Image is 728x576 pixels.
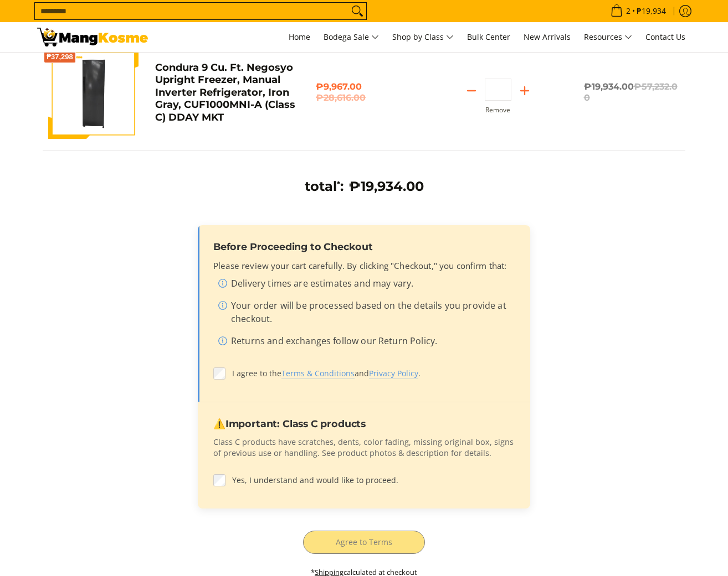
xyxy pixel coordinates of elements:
[462,22,516,52] a: Bulk Center
[213,474,225,486] input: Yes, I understand and would like to proceed.
[37,28,148,46] img: Your Shopping Cart | Mang Kosme
[348,3,366,19] button: Search
[48,49,139,139] img: Default Title Condura 9 Cu. Ft. Negosyo Upright Freezer, Manual Inverter Refrigerator, Iron Gray,...
[159,22,691,52] nav: Main Menu
[369,368,418,379] a: Privacy Policy (opens in new tab)
[218,334,515,352] li: Returns and exchanges follow our Return Policy.
[281,368,355,379] a: Terms & Conditions (opens in new tab)
[392,30,454,44] span: Shop by Class
[387,22,459,52] a: Shop by Class
[645,32,685,42] span: Contact Us
[635,7,668,15] span: ₱19,934
[467,32,510,42] span: Bulk Center
[218,277,515,294] li: Delivery times are estimates and may vary.
[578,22,638,52] a: Resources
[624,7,632,15] span: 2
[584,30,632,44] span: Resources
[232,474,515,486] span: Yes, I understand and would like to proceed.
[213,367,225,380] input: I agree to theTerms & Conditions (opens in new tab)andPrivacy Policy (opens in new tab).
[289,32,310,42] span: Home
[47,47,73,60] span: Save ₱37,298
[316,81,412,103] span: ₱9,967.00
[213,241,515,253] h3: Before Proceeding to Checkout
[155,61,295,123] a: Condura 9 Cu. Ft. Negosyo Upright Freezer, Manual Inverter Refrigerator, Iron Gray, CUF1000MNI-A ...
[349,178,424,194] span: ₱19,934.00
[511,82,538,100] button: Add
[218,299,515,330] li: Your order will be processed based on the details you provide at checkout.
[318,22,384,52] a: Bodega Sale
[305,178,344,195] h3: total :
[485,106,510,114] button: Remove
[198,225,530,508] div: Order confirmation and disclaimers
[283,22,316,52] a: Home
[524,32,571,42] span: New Arrivals
[458,82,485,100] button: Subtract
[213,437,515,470] p: Class C products have scratches, dents, color fading, missing original box, signs of previous use...
[213,260,515,352] div: Please review your cart carefully. By clicking "Checkout," you confirm that:
[213,418,515,430] h3: Important: Class C products
[324,30,379,44] span: Bodega Sale
[232,367,515,379] span: I agree to the and .
[607,5,669,17] span: •
[316,92,412,103] del: ₱28,616.00
[584,81,678,103] span: ₱19,934.00
[640,22,691,52] a: Contact Us
[584,81,678,103] del: ₱57,232.00
[213,418,225,429] span: Important notice
[518,22,576,52] a: New Arrivals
